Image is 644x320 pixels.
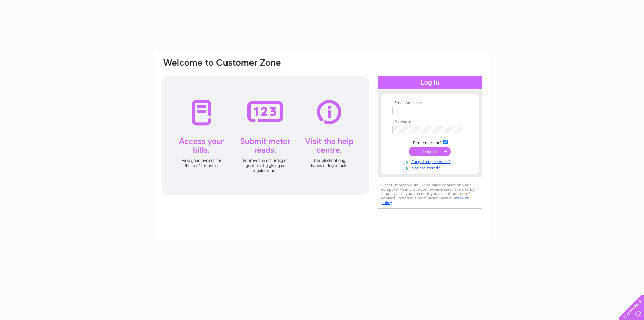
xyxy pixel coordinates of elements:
[378,179,482,209] div: Clear Business would like to place cookies on your computer to improve your experience of the sit...
[391,138,469,145] td: Remember me?
[409,147,451,156] input: Submit
[391,120,469,124] th: Password:
[392,158,469,164] a: Forgotten password?
[381,196,469,205] a: cookies policy
[391,101,469,105] th: Email Address:
[392,164,469,171] a: Not registered?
